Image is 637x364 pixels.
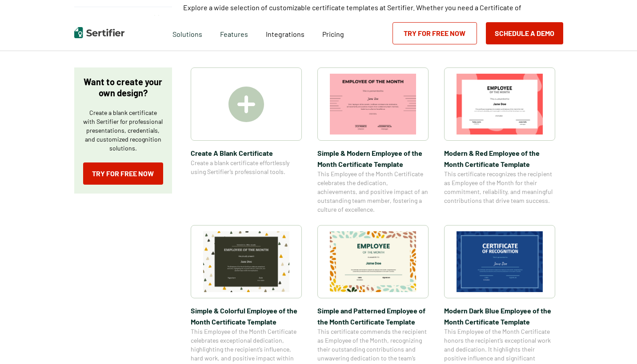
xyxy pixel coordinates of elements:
a: Try for Free Now [83,162,163,185]
button: Style [74,7,172,28]
span: Pricing [322,30,344,38]
a: Modern & Red Employee of the Month Certificate TemplateModern & Red Employee of the Month Certifi... [444,67,555,214]
span: Simple and Patterned Employee of the Month Certificate Template [317,305,429,327]
p: Want to create your own design? [83,76,163,99]
img: Modern & Red Employee of the Month Certificate Template [457,74,543,135]
a: Pricing [322,28,344,39]
img: Simple & Modern Employee of the Month Certificate Template [330,74,416,135]
img: Modern Dark Blue Employee of the Month Certificate Template [457,231,543,292]
p: Create a blank certificate with Sertifier for professional presentations, credentials, and custom... [83,108,163,153]
span: This certificate recognizes the recipient as Employee of the Month for their commitment, reliabil... [444,170,555,205]
img: Simple and Patterned Employee of the Month Certificate Template [330,231,416,292]
img: Create A Blank Certificate [228,87,264,122]
span: Create A Blank Certificate [191,147,302,158]
span: This Employee of the Month Certificate celebrates the dedication, achievements, and positive impa... [317,170,429,214]
span: Simple & Modern Employee of the Month Certificate Template [317,147,429,170]
a: Try for Free Now [393,22,477,44]
span: Solutions [172,28,202,39]
span: Features [220,28,248,39]
a: Integrations [266,28,304,39]
img: Sertifier | Digital Credentialing Platform [74,27,124,38]
span: Integrations [266,30,304,38]
span: Create a blank certificate effortlessly using Sertifier’s professional tools. [191,158,302,176]
p: Explore a wide selection of customizable certificate templates at Sertifier. Whether you need a C... [183,2,563,35]
a: Simple & Modern Employee of the Month Certificate TemplateSimple & Modern Employee of the Month C... [317,67,429,214]
span: Simple & Colorful Employee of the Month Certificate Template [191,305,302,327]
span: Modern Dark Blue Employee of the Month Certificate Template [444,305,555,327]
span: Modern & Red Employee of the Month Certificate Template [444,147,555,170]
img: Simple & Colorful Employee of the Month Certificate Template [203,231,289,292]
